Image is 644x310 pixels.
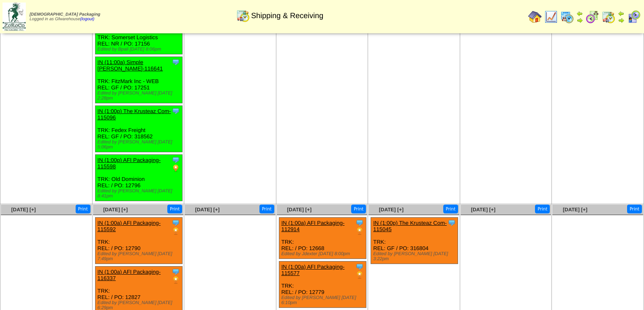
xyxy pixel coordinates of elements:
button: Print [259,205,274,213]
img: Tooltip [355,218,364,227]
img: line_graph.gif [544,10,558,24]
img: calendarblend.gif [586,10,599,24]
span: [DEMOGRAPHIC_DATA] Packaging [30,12,100,17]
a: IN (1:00a) AFI Packaging-112914 [281,220,345,232]
a: [DATE] [+] [103,207,128,213]
img: arrowright.gif [576,17,583,24]
a: [DATE] [+] [471,207,495,213]
div: Edited by Bpali [DATE] 8:06pm [98,47,182,52]
img: arrowleft.gif [618,10,625,17]
img: Tooltip [172,58,180,66]
div: Edited by Jdexter [DATE] 8:00pm [281,251,366,256]
img: arrowleft.gif [576,10,583,17]
div: Edited by [PERSON_NAME] [DATE] 3:22pm [373,251,458,261]
div: Edited by [PERSON_NAME] [DATE] 2:28pm [98,91,182,101]
img: Tooltip [172,218,180,227]
a: (logout) [80,17,95,22]
div: Edited by [PERSON_NAME] [DATE] 7:49pm [98,251,182,261]
img: arrowright.gif [618,17,625,24]
div: TRK: FitzMark Inc - WEB REL: GF / PO: 17251 [95,57,182,103]
div: TRK: Old Dominion REL: / PO: 12796 [95,155,182,201]
a: [DATE] [+] [379,207,404,213]
img: Tooltip [172,107,180,115]
button: Print [627,205,642,213]
div: TRK: Fedex Freight REL: GF / PO: 318562 [95,106,182,152]
img: Tooltip [172,156,180,164]
a: [DATE] [+] [11,207,36,213]
a: IN (1:00a) AFI Packaging-115577 [281,264,345,276]
a: IN (1:00p) AFI Packaging-115598 [98,157,161,170]
a: IN (11:00a) Simple [PERSON_NAME]-116641 [98,59,163,72]
img: calendarprod.gif [560,10,574,24]
div: TRK: REL: / PO: 12779 [279,261,366,308]
a: [DATE] [+] [287,207,311,213]
button: Print [76,205,90,213]
div: Edited by [PERSON_NAME] [DATE] 5:06pm [98,140,182,150]
div: Edited by [PERSON_NAME] [DATE] 6:10pm [281,295,366,305]
a: IN (1:00a) AFI Packaging-116337 [98,269,161,281]
img: PO [172,276,180,284]
a: [DATE] [+] [195,207,220,213]
img: calendarinout.gif [236,9,250,22]
div: Edited by [PERSON_NAME] [DATE] 8:41pm [98,189,182,199]
img: Tooltip [355,262,364,271]
div: TRK: REL: / PO: 12668 [279,218,366,259]
img: Tooltip [172,267,180,276]
span: Shipping & Receiving [251,11,323,20]
img: zoroco-logo-small.webp [3,3,26,31]
div: TRK: REL: GF / PO: 316804 [371,218,458,264]
button: Print [535,205,550,213]
img: home.gif [528,10,542,24]
img: PO [172,164,180,173]
button: Print [443,205,458,213]
img: calendarcustomer.gif [627,10,641,24]
button: Print [167,205,182,213]
span: Logged in as Gfwarehouse [30,12,100,22]
a: [DATE] [+] [563,207,587,213]
a: IN (1:00p) The Krusteaz Com-115045 [373,220,447,232]
div: TRK: REL: / PO: 12790 [95,218,182,264]
img: PO [355,271,364,279]
img: calendarinout.gif [602,10,615,24]
img: PO [355,227,364,235]
a: IN (1:00p) The Krusteaz Com-115096 [98,108,171,121]
button: Print [351,205,366,213]
img: Tooltip [448,218,456,227]
img: PO [172,227,180,235]
a: IN (1:00a) AFI Packaging-115592 [98,220,161,232]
